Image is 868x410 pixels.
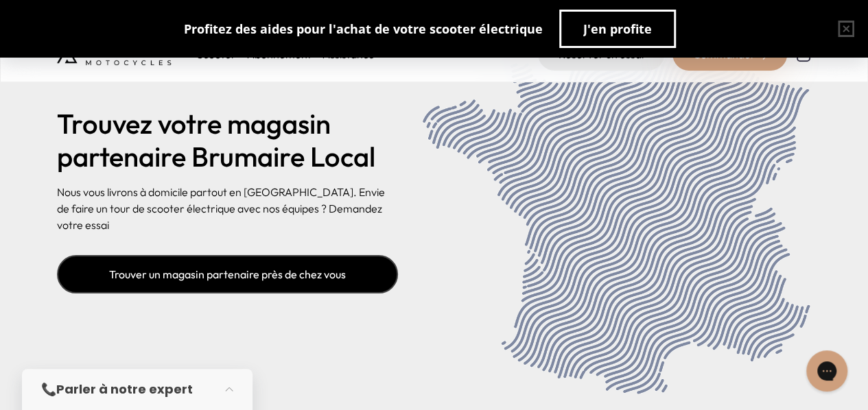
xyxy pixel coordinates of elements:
[57,107,398,173] h2: Trouvez votre magasin partenaire Brumaire Local
[799,346,854,396] iframe: Gorgias live chat messenger
[57,184,398,233] p: Nous vous livrons à domicile partout en [GEOGRAPHIC_DATA]. Envie de faire un tour de scooter élec...
[57,255,398,293] a: Trouver un magasin partenaire près de chez vous
[420,1,812,398] img: scooter électrique - Brumaire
